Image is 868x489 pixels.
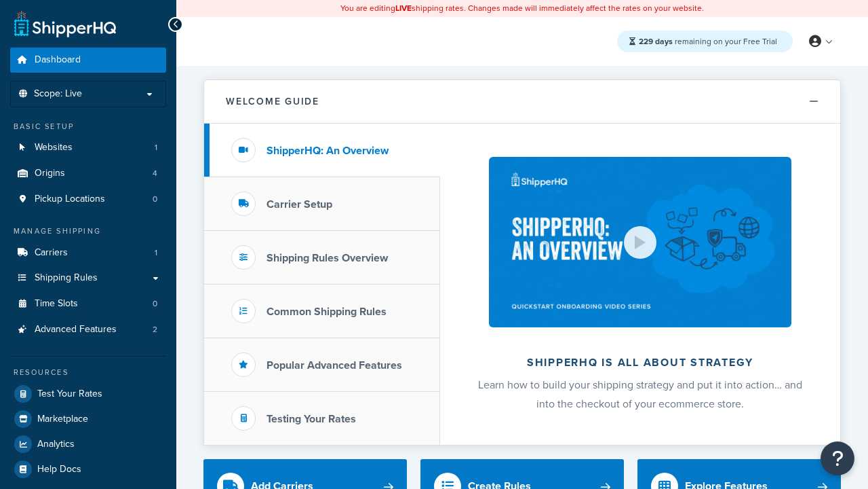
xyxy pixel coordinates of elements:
[395,2,412,14] b: LIVE
[10,161,166,186] li: Origins
[35,298,78,310] span: Time Slots
[10,187,166,212] li: Pickup Locations
[35,168,65,179] span: Origins
[10,135,166,160] li: Websites
[35,194,105,205] span: Pickup Locations
[267,306,387,318] h3: Common Shipping Rules
[37,464,81,475] span: Help Docs
[37,388,102,400] span: Test Your Rates
[10,457,166,482] a: Help Docs
[267,145,389,157] h3: ShipperHQ: An Overview
[37,439,75,450] span: Analytics
[35,324,117,336] span: Advanced Features
[10,240,166,266] a: Carriers1
[10,367,166,378] div: Resources
[489,157,791,327] img: ShipperHQ is all about strategy
[10,135,166,160] a: Websites1
[10,291,166,316] li: Time Slots
[821,441,854,475] button: Open Resource Center
[10,317,166,342] a: Advanced Features2
[476,357,804,369] h2: ShipperHQ is all about strategy
[267,413,356,425] h3: Testing Your Rates
[10,48,166,73] a: Dashboard
[10,187,166,212] a: Pickup Locations0
[34,88,82,100] span: Scope: Live
[153,298,157,310] span: 0
[267,359,402,372] h3: Popular Advanced Features
[153,168,157,179] span: 4
[35,272,98,284] span: Shipping Rules
[10,161,166,186] a: Origins4
[639,35,777,48] span: remaining on your Free Trial
[226,96,319,107] h2: Welcome Guide
[10,382,166,406] a: Test Your Rates
[35,247,68,259] span: Carriers
[153,194,157,205] span: 0
[10,291,166,316] a: Time Slots0
[10,407,166,431] a: Marketplace
[10,225,166,237] div: Manage Shipping
[35,54,81,66] span: Dashboard
[267,252,388,264] h3: Shipping Rules Overview
[155,247,157,259] span: 1
[639,35,673,48] strong: 229 days
[10,266,166,291] a: Shipping Rules
[10,121,166,132] div: Basic Setup
[10,240,166,266] li: Carriers
[204,80,840,124] button: Welcome Guide
[10,432,166,456] a: Analytics
[37,414,88,425] span: Marketplace
[153,324,157,336] span: 2
[35,142,73,153] span: Websites
[478,377,802,412] span: Learn how to build your shipping strategy and put it into action… and into the checkout of your e...
[267,198,332,211] h3: Carrier Setup
[10,317,166,342] li: Advanced Features
[155,142,157,153] span: 1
